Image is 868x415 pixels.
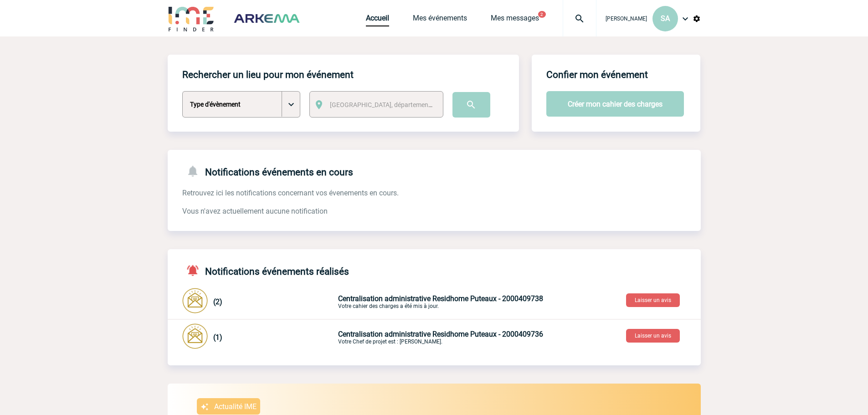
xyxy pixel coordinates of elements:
h4: Rechercher un lieu pour mon événement [182,69,354,80]
img: IME-Finder [168,5,215,31]
button: Laisser un avis [626,329,680,343]
span: SA [661,14,670,23]
a: Mes messages [491,14,539,26]
img: photonotifcontact.png [182,288,208,313]
a: Mes événements [413,14,467,26]
button: 2 [538,11,546,18]
h4: Notifications événements en cours [182,164,353,178]
a: (2) Centralisation administrative Residhome Puteaux - 2000409738Votre cahier des charges a été mi... [182,297,552,305]
p: Votre cahier des charges a été mis à jour. [338,294,552,309]
img: notifications-active-24-px-r.png [186,264,205,277]
input: Submit [452,92,490,118]
div: Conversation privée : Client - Agence [182,288,701,315]
div: Conversation privée : Client - Agence [182,323,701,351]
p: Votre Chef de projet est : [PERSON_NAME]. [338,330,552,345]
img: photonotifcontact.png [182,323,208,349]
span: [GEOGRAPHIC_DATA], département, région... [330,101,457,108]
a: (1) Centralisation administrative Residhome Puteaux - 2000409736Votre Chef de projet est : [PERSO... [182,332,552,341]
span: (2) [213,297,222,306]
p: Actualité IME [214,402,257,411]
span: [PERSON_NAME] [606,15,647,22]
a: Accueil [366,14,389,26]
h4: Confier mon événement [546,69,648,80]
button: Créer mon cahier des charges [546,91,684,117]
span: Retrouvez ici les notifications concernant vos évenements en cours. [182,189,399,197]
span: Centralisation administrative Residhome Puteaux - 2000409736 [338,330,543,338]
h4: Notifications événements réalisés [182,264,349,277]
span: Vous n'avez actuellement aucune notification [182,207,328,215]
button: Laisser un avis [626,293,680,307]
span: Centralisation administrative Residhome Puteaux - 2000409738 [338,294,543,303]
img: notifications-24-px-g.png [186,164,205,178]
span: (1) [213,333,222,342]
